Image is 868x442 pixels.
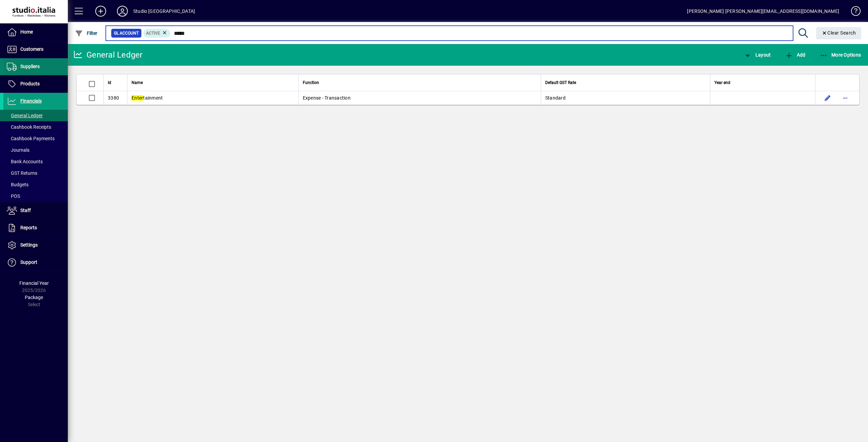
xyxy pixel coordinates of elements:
[3,144,68,156] a: Journals
[545,79,576,86] span: Default GST Rate
[73,49,143,60] div: General Ledger
[133,6,195,17] div: Studio [GEOGRAPHIC_DATA]
[742,49,772,61] button: Layout
[132,95,143,101] em: Enter
[20,208,31,213] span: Staff
[303,95,351,101] span: Expense - Transaction
[20,81,40,86] span: Products
[7,170,37,176] span: GST Returns
[132,95,163,101] span: tainment
[108,79,123,86] div: Id
[3,41,68,58] a: Customers
[3,110,68,121] a: General Ledger
[132,79,294,86] div: Name
[3,179,68,190] a: Budgets
[20,64,40,69] span: Suppliers
[822,92,833,103] button: Edit
[7,159,43,164] span: Bank Accounts
[303,79,319,86] span: Function
[20,242,38,248] span: Settings
[822,30,856,36] span: Clear Search
[25,295,43,300] span: Package
[736,49,778,61] app-page-header-button: View chart layout
[3,167,68,179] a: GST Returns
[3,237,68,254] a: Settings
[108,95,119,101] span: 3380
[20,259,37,265] span: Support
[3,24,68,41] a: Home
[818,49,863,61] button: More Options
[114,30,139,37] span: GL Account
[744,52,771,58] span: Layout
[20,29,33,35] span: Home
[146,31,160,36] span: Active
[3,219,68,236] a: Reports
[7,147,29,153] span: Journals
[783,49,807,61] button: Add
[714,79,730,86] span: Year end
[7,182,28,187] span: Budgets
[90,5,112,17] button: Add
[3,190,68,202] a: POS
[840,92,851,103] button: More options
[7,193,20,199] span: POS
[73,27,99,39] button: Filter
[143,29,171,38] mat-chip: Activation Status: Active
[19,280,49,286] span: Financial Year
[20,98,42,104] span: Financials
[132,79,143,86] span: Name
[112,5,133,17] button: Profile
[75,30,98,36] span: Filter
[545,95,566,101] span: Standard
[20,46,43,52] span: Customers
[20,225,37,230] span: Reports
[820,52,861,58] span: More Options
[3,202,68,219] a: Staff
[687,6,839,17] div: [PERSON_NAME] [PERSON_NAME][EMAIL_ADDRESS][DOMAIN_NAME]
[7,136,55,141] span: Cashbook Payments
[846,1,860,23] a: Knowledge Base
[3,254,68,271] a: Support
[3,156,68,167] a: Bank Accounts
[108,79,111,86] span: Id
[7,113,43,118] span: General Ledger
[785,52,805,58] span: Add
[3,76,68,92] a: Products
[3,58,68,75] a: Suppliers
[3,133,68,144] a: Cashbook Payments
[3,121,68,133] a: Cashbook Receipts
[7,124,51,130] span: Cashbook Receipts
[816,27,862,39] button: Clear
